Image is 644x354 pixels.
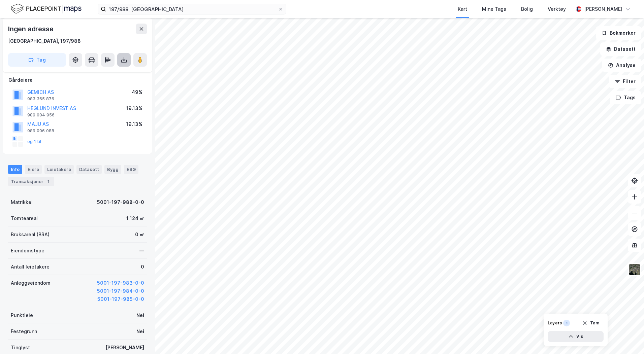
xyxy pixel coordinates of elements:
[609,75,641,88] button: Filter
[25,165,42,174] div: Eiere
[548,320,562,326] div: Layers
[124,165,138,174] div: ESG
[105,344,144,352] div: [PERSON_NAME]
[548,331,604,342] button: Vis
[596,26,641,40] button: Bokmerker
[141,263,144,271] div: 0
[584,5,622,13] div: [PERSON_NAME]
[548,5,566,13] div: Verktøy
[126,214,144,222] div: 1 124 ㎡
[11,247,44,255] div: Eiendomstype
[76,165,102,174] div: Datasett
[97,279,144,287] button: 5001-197-983-0-0
[27,96,54,102] div: 983 365 876
[521,5,533,13] div: Bolig
[8,24,55,34] div: Ingen adresse
[8,37,81,45] div: [GEOGRAPHIC_DATA], 197/988
[11,263,50,271] div: Antall leietakere
[458,5,467,13] div: Kart
[136,311,144,319] div: Nei
[11,279,51,287] div: Anleggseiendom
[8,76,147,84] div: Gårdeiere
[126,120,142,128] div: 19.13%
[610,91,641,104] button: Tags
[11,198,33,206] div: Matrikkel
[563,320,570,326] div: 1
[126,104,142,112] div: 19.13%
[27,128,54,134] div: 989 006 088
[11,327,37,335] div: Festegrunn
[135,231,144,239] div: 0 ㎡
[44,165,74,174] div: Leietakere
[11,231,50,239] div: Bruksareal (BRA)
[45,178,52,185] div: 1
[106,4,278,14] input: Søk på adresse, matrikkel, gårdeiere, leietakere eller personer
[578,318,604,328] button: Tøm
[11,311,33,319] div: Punktleie
[8,177,54,186] div: Transaksjoner
[132,88,142,96] div: 49%
[628,263,641,276] img: 9k=
[11,214,38,222] div: Tomteareal
[11,3,82,15] img: logo.f888ab2527a4732fd821a326f86c7f29.svg
[482,5,506,13] div: Mine Tags
[97,287,144,295] button: 5001-197-984-0-0
[11,344,30,352] div: Tinglyst
[602,59,641,72] button: Analyse
[27,112,55,118] div: 989 004 956
[97,295,144,303] button: 5001-197-985-0-0
[600,42,641,56] button: Datasett
[97,198,144,206] div: 5001-197-988-0-0
[104,165,121,174] div: Bygg
[136,327,144,335] div: Nei
[8,53,66,67] button: Tag
[610,322,644,354] div: Kontrollprogram for chat
[8,165,22,174] div: Info
[610,322,644,354] iframe: Chat Widget
[139,247,144,255] div: —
